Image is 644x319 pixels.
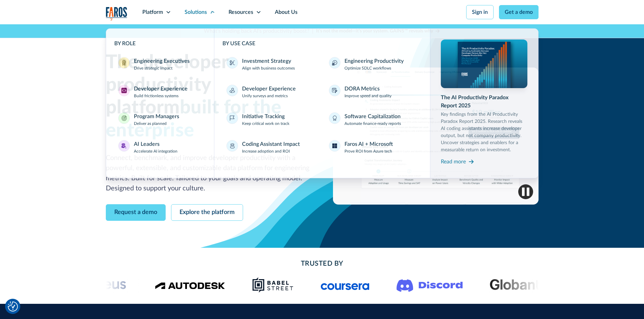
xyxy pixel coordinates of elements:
[325,108,422,131] a: Software CapitalizationAutomate finance-ready reports
[344,93,391,99] p: Improve speed and quality
[222,136,319,158] a: Coding Assistant ImpactIncrease adoption and ROI
[499,5,539,19] a: Get a demo
[242,121,289,127] p: Keep critical work on track
[121,143,127,149] img: AI Leaders
[242,140,300,148] div: Coding Assistant Impact
[134,93,178,99] p: Build frictionless systems
[344,65,391,71] p: Optimize SDLC workflows
[325,81,422,103] a: DORA MetricsImprove speed and quality
[106,204,166,221] a: Request a demo
[134,85,188,93] div: Developer Experience
[344,112,401,121] div: Software Capitalization
[242,112,285,121] div: Initiative Tracking
[171,204,243,221] a: Explore the platform
[106,24,539,178] nav: Solutions
[8,301,18,312] button: Cookie Settings
[8,301,18,312] img: Revisit consent button
[134,57,190,65] div: Engineering Executives
[441,158,466,166] div: Read more
[441,111,527,154] p: Key findings from the AI Productivity Paradox Report 2025. Research reveals AI coding assistants ...
[229,8,253,16] div: Resources
[134,148,177,154] p: Accelerate AI integration
[325,136,422,158] a: Faros AI + MicrosoftProve ROI from Azure tech
[114,136,206,158] a: AI LeadersAI LeadersAccelerate AI integration
[242,93,288,99] p: Unify surveys and metrics
[325,53,422,75] a: Engineering ProductivityOptimize SDLC workflows
[242,148,290,154] p: Increase adoption and ROI
[441,94,527,110] div: The AI Productivity Paradox Report 2025
[518,184,533,199] img: Pause video
[106,7,127,21] a: home
[114,81,206,103] a: Developer ExperienceDeveloper ExperienceBuild frictionless systems
[344,121,401,127] p: Automate finance-ready reports
[121,60,127,65] img: Engineering Executives
[185,8,207,16] div: Solutions
[222,108,319,131] a: Initiative TrackingKeep critical work on track
[142,8,163,16] div: Platform
[134,140,160,148] div: AI Leaders
[134,121,167,127] p: Deliver as planned
[114,108,206,131] a: Program ManagersProgram ManagersDeliver as planned
[344,57,404,65] div: Engineering Productivity
[242,65,295,71] p: Align with business outcomes
[106,7,127,21] img: Logo of the analytics and reporting company Faros.
[160,259,484,269] h2: Trusted By
[242,57,291,65] div: Investment Strategy
[114,39,206,48] div: BY ROLE
[344,85,380,93] div: DORA Metrics
[441,39,527,167] a: The AI Productivity Paradox Report 2025Key findings from the AI Productivity Paradox Report 2025....
[344,140,393,148] div: Faros AI + Microsoft
[222,53,319,75] a: Investment StrategyAlign with business outcomes
[114,53,206,75] a: Engineering ExecutivesEngineering ExecutivesDrive strategic impact
[222,81,319,103] a: Developer ExperienceUnify surveys and metrics
[155,280,225,289] img: Logo of the design software company Autodesk.
[242,85,296,93] div: Developer Experience
[134,112,179,121] div: Program Managers
[134,65,172,71] p: Drive strategic impact
[252,277,294,293] img: Babel Street logo png
[466,5,494,19] a: Sign in
[397,278,463,292] img: Logo of the communication platform Discord.
[321,280,369,290] img: Logo of the online learning platform Coursera.
[344,148,392,154] p: Prove ROI from Azure tech
[121,115,127,121] img: Program Managers
[121,88,127,93] img: Developer Experience
[222,39,422,48] div: BY USE CASE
